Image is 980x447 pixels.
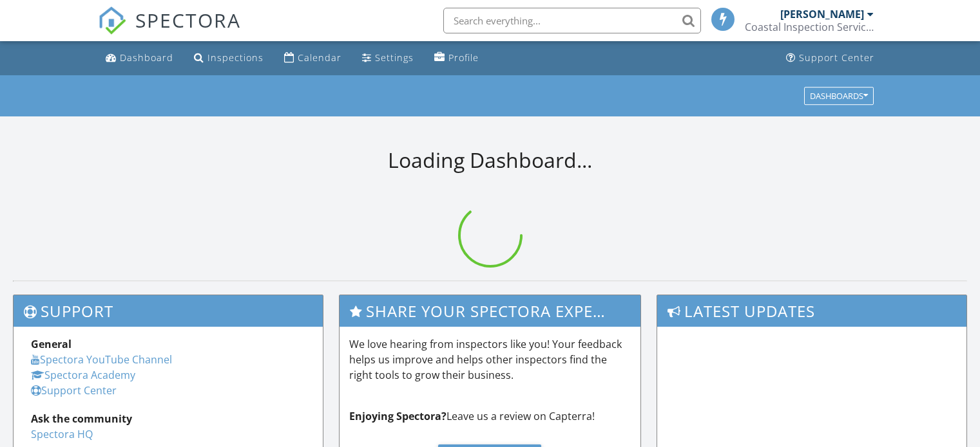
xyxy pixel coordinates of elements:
strong: General [31,337,72,351]
div: Coastal Inspection Services [745,21,874,33]
a: Dashboard [101,46,178,70]
a: Settings [357,46,419,70]
div: Support Center [799,51,874,64]
div: Ask the community [31,411,305,426]
strong: Enjoying Spectora? [349,409,447,423]
span: SPECTORA [135,6,241,33]
a: Calendar [279,46,347,70]
a: Inspections [189,46,269,70]
a: Support Center [31,383,117,397]
div: Settings [375,51,414,64]
a: SPECTORA [98,17,241,44]
div: Calendar [298,51,341,64]
p: Leave us a review on Capterra! [349,408,631,424]
a: Profile [429,46,484,70]
a: Spectora Academy [31,368,135,382]
h3: Share Your Spectora Experience [340,295,641,327]
input: Search everything... [443,8,701,33]
div: Dashboard [120,51,173,64]
h3: Latest Updates [657,295,966,327]
button: Dashboards [804,87,874,105]
div: Profile [448,51,479,64]
img: The Best Home Inspection Software - Spectora [98,6,126,35]
a: Spectora HQ [31,427,93,441]
div: [PERSON_NAME] [780,8,864,21]
p: We love hearing from inspectors like you! Your feedback helps us improve and helps other inspecto... [349,336,631,383]
div: Dashboards [810,91,868,100]
div: Inspections [207,51,264,64]
h3: Support [14,295,323,327]
a: Spectora YouTube Channel [31,352,172,367]
a: Support Center [781,46,879,70]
